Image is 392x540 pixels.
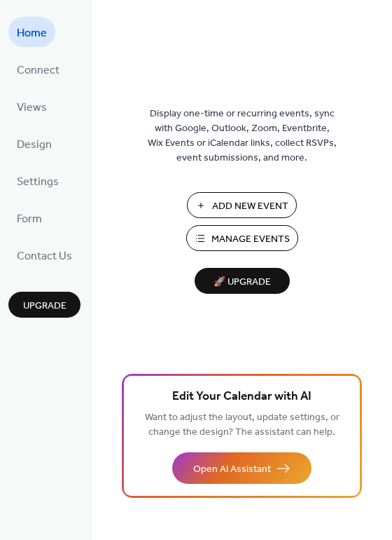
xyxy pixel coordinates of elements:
[8,17,55,47] a: Home
[203,273,281,292] span: 🚀 Upgrade
[17,60,59,81] span: Connect
[17,208,42,230] span: Form
[148,107,337,166] span: Display one-time or recurring events, sync with Google, Outlook, Zoom, Eventbrite, Wix Events or ...
[212,199,288,214] span: Add New Event
[17,134,52,156] span: Design
[187,192,297,218] button: Add New Event
[8,203,50,233] a: Form
[172,452,311,484] button: Open AI Assistant
[8,91,55,121] a: Views
[8,128,60,158] a: Design
[8,240,80,270] a: Contact Us
[145,408,339,442] span: Want to adjust the layout, update settings, or change the design? The assistant can help.
[23,299,66,313] span: Upgrade
[193,462,271,477] span: Open AI Assistant
[211,232,290,247] span: Manage Events
[8,54,68,84] a: Connect
[8,166,67,196] a: Settings
[172,387,311,407] span: Edit Your Calendar with AI
[8,292,80,318] button: Upgrade
[17,245,72,267] span: Contact Us
[195,268,290,294] button: 🚀 Upgrade
[186,225,298,251] button: Manage Events
[17,171,59,193] span: Settings
[17,22,47,44] span: Home
[17,97,47,119] span: Views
